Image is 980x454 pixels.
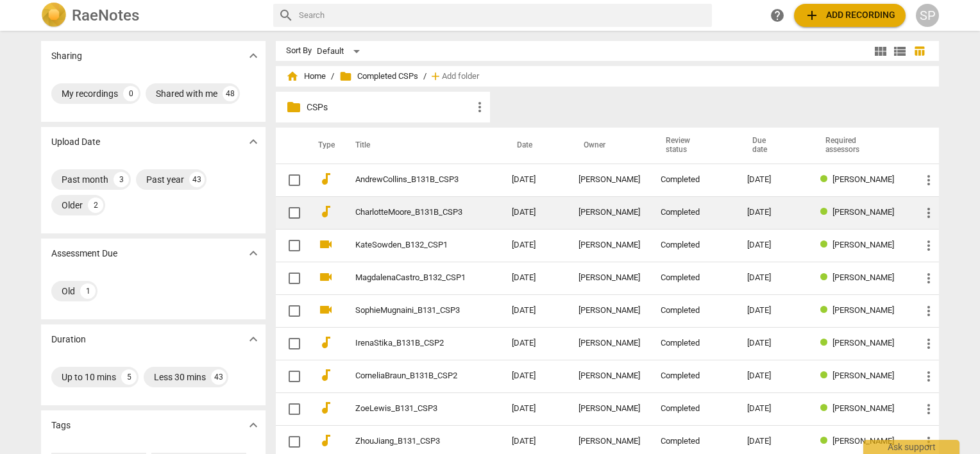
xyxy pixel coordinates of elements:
span: audiotrack [318,171,334,187]
span: add [804,8,820,23]
div: Completed [661,273,727,283]
span: more_vert [921,401,936,417]
button: Table view [909,42,929,61]
span: expand_more [246,246,261,261]
div: [DATE] [747,339,800,348]
span: view_module [873,44,888,59]
span: Review status: completed [820,174,832,184]
div: Completed [661,306,727,315]
span: Review status: completed [820,305,832,315]
span: more_vert [921,303,936,319]
div: [PERSON_NAME] [579,371,640,381]
button: Show more [244,132,263,151]
div: 48 [223,86,238,101]
span: Add recording [804,8,895,23]
div: Past month [62,173,108,186]
div: 0 [123,86,139,101]
span: Home [286,70,326,83]
span: Add folder [442,72,479,81]
span: more_vert [921,369,936,384]
span: expand_more [246,417,261,433]
a: CharlotteMoore_B131B_CSP3 [355,208,466,217]
p: Assessment Due [51,247,117,260]
p: Tags [51,419,71,432]
span: videocam [318,302,334,317]
button: Show more [244,416,263,435]
div: Completed [661,371,727,381]
span: [PERSON_NAME] [832,273,894,282]
span: folder [286,99,301,115]
span: expand_more [246,134,261,149]
div: 43 [189,172,205,187]
span: more_vert [921,336,936,351]
button: Tile view [871,42,890,61]
span: add [429,70,442,83]
span: / [423,72,427,81]
th: Due date [737,128,810,164]
span: videocam [318,269,334,285]
span: audiotrack [318,204,334,219]
div: [PERSON_NAME] [579,404,640,414]
div: Completed [661,437,727,446]
span: [PERSON_NAME] [832,371,894,380]
div: Completed [661,208,727,217]
div: Old [62,285,75,298]
div: Completed [661,404,727,414]
div: 2 [88,198,103,213]
div: [DATE] [747,404,800,414]
h2: RaeNotes [72,6,139,24]
span: folder [339,70,352,83]
span: expand_more [246,332,261,347]
span: more_vert [921,238,936,253]
button: Show more [244,244,263,263]
td: [DATE] [502,262,568,294]
div: [PERSON_NAME] [579,437,640,446]
th: Review status [650,128,737,164]
div: [DATE] [747,306,800,315]
span: [PERSON_NAME] [832,338,894,348]
button: SP [916,4,939,27]
th: Type [308,128,340,164]
div: [PERSON_NAME] [579,240,640,250]
div: 3 [114,172,129,187]
span: more_vert [921,172,936,188]
div: Less 30 mins [154,371,206,383]
span: [PERSON_NAME] [832,403,894,413]
p: Sharing [51,49,82,63]
div: Sort By [286,46,312,56]
div: [DATE] [747,437,800,446]
th: Required assessors [810,128,911,164]
button: List view [890,42,909,61]
div: [DATE] [747,240,800,250]
td: [DATE] [502,229,568,262]
span: Review status: completed [820,371,832,380]
span: [PERSON_NAME] [832,207,894,217]
a: AndrewCollins_B131B_CSP3 [355,175,466,185]
div: Completed [661,240,727,250]
div: Ask support [863,440,959,454]
a: IrenaStika_B131B_CSP2 [355,339,466,348]
span: audiotrack [318,433,334,448]
td: [DATE] [502,164,568,196]
a: MagdalenaCastro_B132_CSP1 [355,273,466,283]
span: [PERSON_NAME] [832,240,894,249]
p: CSPs [307,101,472,114]
span: more_vert [921,434,936,450]
button: Show more [244,46,263,65]
div: [PERSON_NAME] [579,208,640,217]
a: SophieMugnaini_B131_CSP3 [355,306,466,315]
span: videocam [318,237,334,252]
span: Review status: completed [820,207,832,217]
td: [DATE] [502,360,568,392]
span: more_vert [472,99,487,115]
a: Help [766,4,789,27]
span: view_list [892,44,908,59]
span: [PERSON_NAME] [832,174,894,184]
div: [PERSON_NAME] [579,175,640,185]
td: [DATE] [502,196,568,229]
span: Review status: completed [820,273,832,282]
span: Review status: completed [820,240,832,249]
div: [PERSON_NAME] [579,306,640,315]
div: [PERSON_NAME] [579,273,640,283]
div: Past year [146,173,184,186]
